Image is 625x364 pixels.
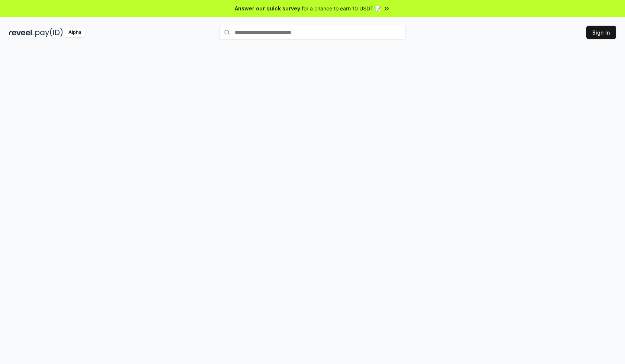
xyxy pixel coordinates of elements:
[586,26,616,39] button: Sign In
[235,4,300,12] span: Answer our quick survey
[35,28,63,37] img: pay_id
[9,28,34,37] img: reveel_dark
[64,28,85,37] div: Alpha
[302,4,381,12] span: for a chance to earn 10 USDT 📝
